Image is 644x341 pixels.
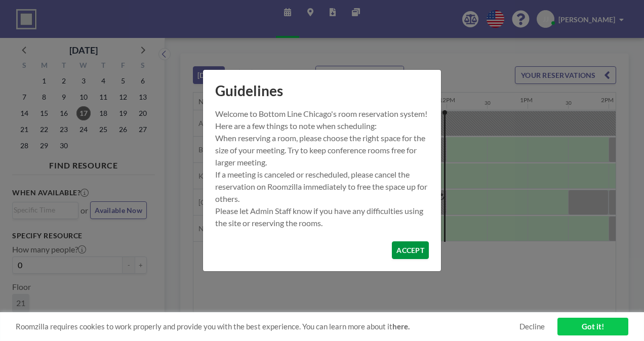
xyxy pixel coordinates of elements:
[215,205,429,229] p: Please let Admin Staff know if you have any difficulties using the site or reserving the rooms.
[203,70,441,108] h1: Guidelines
[557,318,628,335] a: Got it!
[392,322,410,331] a: here.
[392,241,429,259] button: ACCEPT
[16,322,519,331] span: Roomzilla requires cookies to work properly and provide you with the best experience. You can lea...
[519,322,545,331] a: Decline
[215,168,429,205] p: If a meeting is canceled or rescheduled, please cancel the reservation on Roomzilla immediately t...
[215,108,429,120] p: Welcome to Bottom Line Chicago's room reservation system!
[215,132,429,168] p: When reserving a room, please choose the right space for the size of your meeting. Try to keep co...
[215,120,429,132] p: Here are a few things to note when scheduling:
